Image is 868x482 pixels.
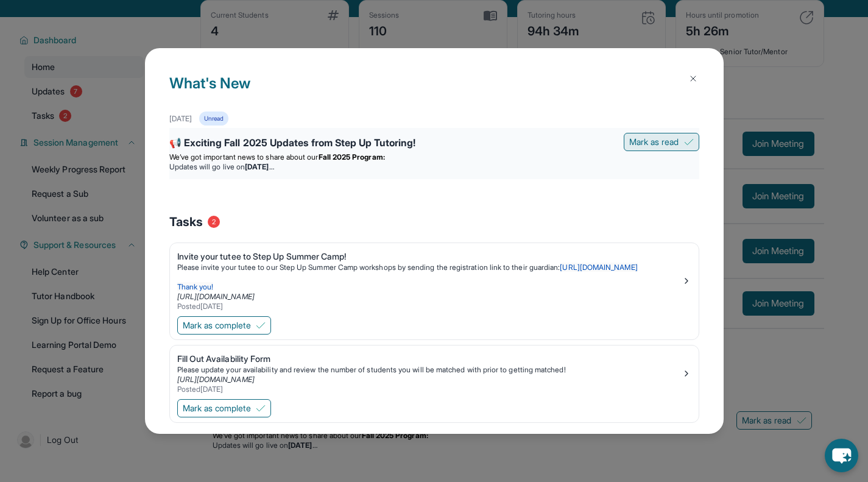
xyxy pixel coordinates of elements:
a: [URL][DOMAIN_NAME] [560,263,637,272]
img: Mark as read [684,137,694,147]
div: 📢 Exciting Fall 2025 Updates from Step Up Tutoring! [169,135,699,152]
span: We’ve got important news to share about our [169,152,319,161]
a: Fill Out Availability FormPlease update your availability and review the number of students you w... [170,346,699,397]
div: Invite your tutee to Step Up Summer Camp! [177,250,682,263]
div: Fill Out Availability Form [177,353,682,365]
a: [URL][DOMAIN_NAME] [177,375,255,384]
img: Mark as complete [256,403,266,413]
div: Posted [DATE] [177,302,682,311]
a: [URL][DOMAIN_NAME] [177,292,255,301]
p: Please invite your tutee to our Step Up Summer Camp workshops by sending the registration link to... [177,263,682,272]
a: Invite your tutee to Step Up Summer Camp!Please invite your tutee to our Step Up Summer Camp work... [170,243,699,314]
span: Thank you! [177,282,214,291]
h1: What's New [169,73,699,112]
img: Mark as complete [256,321,266,330]
span: Mark as complete [183,319,251,331]
button: Mark as read [624,133,699,151]
strong: Fall 2025 Program: [319,152,385,161]
div: Posted [DATE] [177,385,682,394]
button: Mark as complete [177,399,271,417]
li: Updates will go live on [169,162,699,172]
span: Mark as read [629,136,679,148]
div: [DATE] [169,114,192,124]
button: chat-button [825,439,858,472]
span: Tasks [169,213,203,230]
button: Mark as complete [177,316,271,335]
div: Please update your availability and review the number of students you will be matched with prior ... [177,365,682,375]
img: Close Icon [688,74,698,83]
div: Unread [199,112,228,126]
span: Mark as complete [183,402,251,414]
strong: [DATE] [245,162,273,171]
span: 2 [208,216,220,228]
